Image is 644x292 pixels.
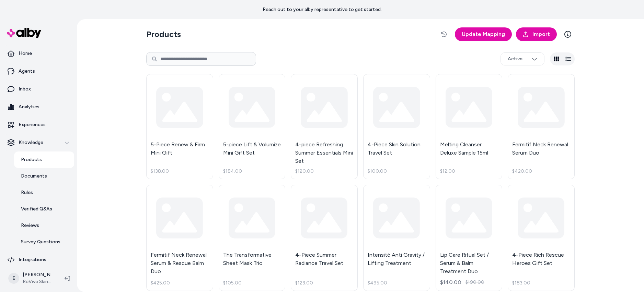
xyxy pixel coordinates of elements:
p: [PERSON_NAME] [23,271,54,278]
span: Import [532,30,550,38]
a: 4-Piece Rich Rescue Heroes Gift Set$183.00 [508,185,575,291]
p: Survey Questions [21,239,60,245]
a: Reviews [14,217,74,234]
a: Agents [3,63,74,80]
p: Rules [21,189,33,196]
button: Active [501,52,544,65]
a: Update Mapping [455,27,512,41]
a: Fermitif Neck Renewal Serum Duo$420.00 [508,74,575,179]
h2: Products [146,29,181,40]
span: E [8,273,19,284]
button: Knowledge [3,134,74,151]
a: Products [14,151,74,168]
a: The Transformative Sheet Mask Trio$105.00 [219,185,286,291]
p: Verified Q&As [21,206,52,212]
a: Verified Q&As [14,201,74,217]
a: 5-piece Lift & Volumize Mini Gift Set$184.00 [219,74,286,179]
a: 5-Piece Renew & Firm Mini Gift$138.00 [146,74,213,179]
p: Documents [21,173,47,180]
a: 4-Piece Skin Solution Travel Set$100.00 [363,74,430,179]
a: Inbox [3,81,74,97]
a: Home [3,45,74,62]
p: Analytics [19,104,39,110]
a: Experiences [3,117,74,133]
p: Products [21,156,42,163]
a: Rules [14,184,74,201]
p: Integrations [19,256,46,263]
img: alby Logo [7,28,41,38]
p: Experiences [19,121,46,128]
a: Intensité Anti Gravity / Lifting Treatment$495.00 [363,185,430,291]
p: Knowledge [19,139,43,146]
a: Integrations [3,252,74,268]
span: RéVive Skincare [23,278,54,285]
a: Survey Questions [14,234,74,250]
a: Documents [14,168,74,184]
p: Inbox [19,86,31,93]
a: Lip Care Ritual Set / Serum & Balm Treatment Duo$140.00$190.00 [436,185,503,291]
a: 4-Piece Summer Radiance Travel Set$123.00 [291,185,358,291]
p: Home [19,50,32,57]
span: Update Mapping [462,30,505,38]
a: Import [516,27,557,41]
a: Fermitif Neck Renewal Serum & Rescue Balm Duo$425.00 [146,185,213,291]
a: 4-piece Refreshing Summer Essentials Mini Set$120.00 [291,74,358,179]
a: Melting Cleanser Deluxe Sample 15ml$12.00 [436,74,503,179]
a: Analytics [3,99,74,115]
p: Reach out to your alby representative to get started. [263,6,382,13]
p: Reviews [21,222,39,229]
p: Agents [19,68,35,75]
button: E[PERSON_NAME]RéVive Skincare [4,267,59,289]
